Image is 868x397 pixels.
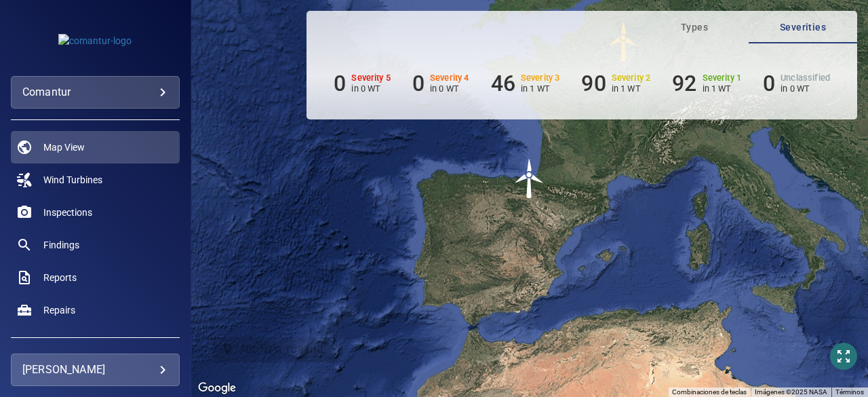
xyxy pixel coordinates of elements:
a: findings noActive [11,229,180,261]
h6: Severity 2 [612,73,651,83]
span: Repairs [43,303,75,317]
a: repairs noActive [11,294,180,326]
span: Inspections [43,206,92,219]
h6: 90 [581,71,606,96]
h6: 0 [412,71,425,96]
span: Reports [43,271,77,284]
h6: Severity 1 [703,73,742,83]
h6: 0 [763,71,775,96]
a: windturbines noActive [11,164,180,196]
h6: Unclassified [781,73,830,83]
img: windFarmIcon.svg [509,158,550,199]
li: Severity 3 [491,71,560,96]
p: in 1 WT [521,83,560,94]
span: Wind Turbines [43,173,102,187]
a: inspections noActive [11,196,180,229]
img: Google [195,379,239,397]
a: map active [11,131,180,164]
button: Combinaciones de teclas [672,387,747,397]
span: Findings [43,238,79,252]
h6: 92 [672,71,696,96]
h6: 0 [334,71,346,96]
a: Términos (se abre en una nueva pestaña) [835,388,864,396]
li: Severity 4 [412,71,469,96]
li: Severity 5 [334,71,391,96]
span: Imágenes ©2025 NASA [755,388,827,396]
p: in 1 WT [703,83,742,94]
img: comantur-logo [58,34,132,48]
li: Severity 1 [672,71,741,96]
span: Map View [43,140,85,154]
p: in 1 WT [612,83,651,94]
p: in 0 WT [430,83,469,94]
h6: Severity 4 [430,73,469,83]
p: in 0 WT [781,83,830,94]
h6: Severity 3 [521,73,560,83]
div: [PERSON_NAME] [22,359,168,381]
a: Abre esta zona en Google Maps (se abre en una nueva ventana) [195,379,239,397]
span: Types [648,19,741,36]
li: Severity Unclassified [763,71,830,96]
h6: 46 [491,71,515,96]
div: comantur [11,76,180,109]
p: in 0 WT [351,83,391,94]
a: reports noActive [11,261,180,294]
h6: Severity 5 [351,73,391,83]
span: Severities [757,19,849,36]
div: comantur [22,81,168,103]
gmp-advanced-marker: V52Test [509,158,550,199]
li: Severity 2 [581,71,650,96]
